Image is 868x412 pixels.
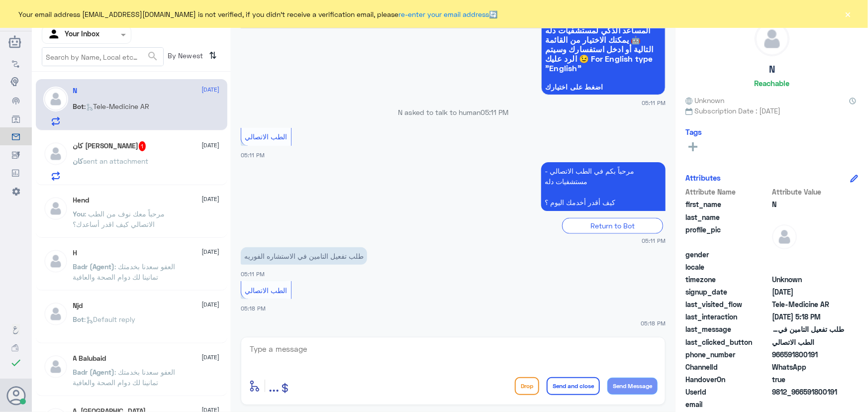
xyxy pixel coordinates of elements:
span: UserId [685,387,770,397]
span: 2 [772,362,844,372]
span: phone_number [685,349,770,360]
span: profile_pic [685,224,770,247]
span: 05:11 PM [481,108,508,116]
span: سعداء بتواجدك معنا اليوم 👋 أنا المساعد الذكي لمستشفيات دله 🤖 يمكنك الاختيار من القائمة التالية أو... [545,16,662,73]
button: ... [269,375,279,397]
span: 966591800191 [772,349,844,360]
span: Subscription Date : [DATE] [685,105,858,116]
span: gender [685,249,770,260]
span: null [772,262,844,272]
span: Unknown [685,95,724,105]
span: Unknown [772,274,844,285]
button: Send Message [607,378,658,395]
span: 05:11 PM [241,271,265,277]
h5: كان عكازي فرحل [73,141,146,151]
span: 9812_966591800191 [772,387,844,397]
h6: Attributes [685,173,721,182]
span: last_name [685,212,770,222]
h6: Tags [685,127,702,136]
span: 1 [139,141,146,151]
span: 05:11 PM [241,152,265,158]
span: search [147,50,159,62]
span: Badr (Agent) [73,262,115,271]
span: : Default reply [85,315,136,323]
span: [DATE] [202,85,220,94]
span: sent an attachment [84,157,149,165]
span: [DATE] [202,195,220,204]
h5: A Balubaid [73,354,106,363]
span: Badr (Agent) [73,368,115,376]
span: الطب الاتصالي [245,286,288,295]
span: HandoverOn [685,374,770,385]
button: Send and close [547,377,600,395]
span: last_clicked_button [685,337,770,347]
h5: N [73,87,78,95]
span: You [73,209,85,218]
span: : Tele-Medicine AR [85,102,150,110]
span: 2025-10-05T14:18:48.999Z [772,311,844,322]
span: N [772,199,844,209]
span: By Newest [164,47,205,67]
div: Return to Bot [562,218,663,233]
img: defaultAdmin.png [43,87,68,111]
span: [DATE] [202,353,220,362]
span: last_interaction [685,311,770,322]
span: ... [269,377,279,395]
img: defaultAdmin.png [772,224,797,249]
span: null [772,399,844,410]
p: 5/10/2025, 5:11 PM [541,162,666,211]
span: كان [73,157,84,165]
span: الطب الاتصالي [245,132,288,141]
span: [DATE] [202,300,220,309]
span: 05:11 PM [642,236,666,245]
h6: Reachable [754,79,789,88]
span: locale [685,262,770,272]
span: 2025-09-07T13:33:11.272Z [772,287,844,297]
p: 5/10/2025, 5:11 PM [241,247,367,265]
button: Drop [515,377,539,395]
span: [DATE] [202,141,220,150]
span: Bot [73,315,85,323]
a: re-enter your email address [399,10,489,18]
button: × [843,9,853,19]
span: Attribute Name [685,187,770,197]
span: Your email address [EMAIL_ADDRESS][DOMAIN_NAME] is not verified, if you didn't receive a verifica... [19,9,498,19]
i: check [10,357,22,369]
span: null [772,249,844,260]
span: : مرحباً معك نوف من الطب الاتصالي كيف اقدر أساعدك؟ [73,209,165,228]
img: defaultAdmin.png [43,354,68,379]
i: ⇅ [209,47,217,64]
span: [DATE] [202,247,220,256]
h5: H [73,249,78,257]
span: Attribute Value [772,187,844,197]
span: true [772,374,844,385]
span: 05:11 PM [642,99,666,107]
span: Tele-Medicine AR [772,299,844,309]
span: : العفو سعدنا بخدمتك تمانينا لك دوام الصحة والعافية [73,262,176,281]
span: last_message [685,324,770,334]
span: طلب تفعيل التامين في الاستشاره الفوريه [772,324,844,334]
h5: N [769,64,775,75]
button: search [147,48,159,65]
span: 05:18 PM [641,319,666,327]
span: email [685,399,770,410]
img: defaultAdmin.png [43,249,68,274]
span: timezone [685,274,770,285]
span: اضغط على اختيارك [545,83,662,91]
span: ChannelId [685,362,770,372]
img: defaultAdmin.png [43,196,68,221]
img: defaultAdmin.png [43,302,68,326]
span: : العفو سعدنا بخدمتك تمانينا لك دوام الصحة والعافية [73,368,176,387]
img: defaultAdmin.png [43,141,68,166]
button: Avatar [6,386,25,405]
h5: Hend [73,196,90,205]
h5: Njd [73,302,83,310]
img: defaultAdmin.png [755,22,789,56]
span: 05:18 PM [241,305,266,311]
span: الطب الاتصالي [772,337,844,347]
input: Search by Name, Local etc… [42,48,163,66]
span: last_visited_flow [685,299,770,309]
span: signup_date [685,287,770,297]
p: N asked to talk to human [241,107,666,117]
span: first_name [685,199,770,209]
